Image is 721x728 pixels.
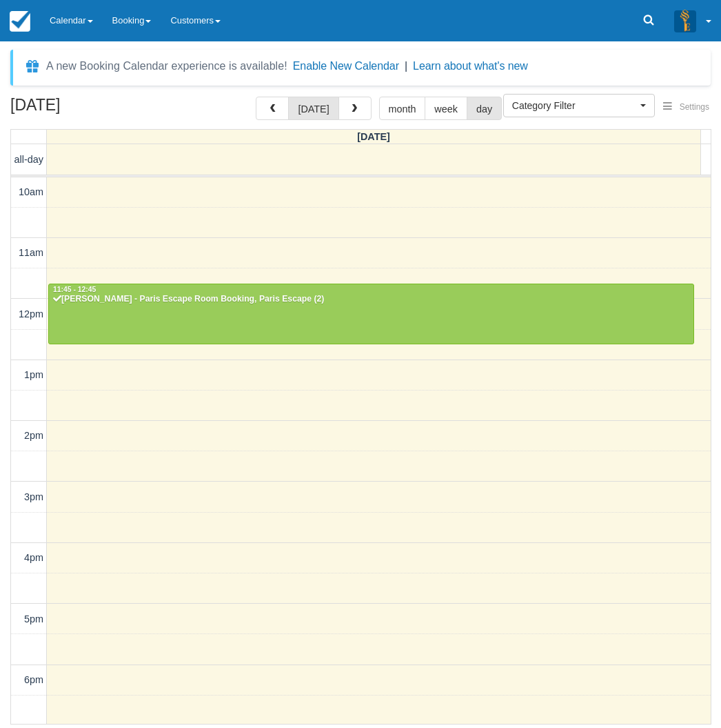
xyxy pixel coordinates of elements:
span: 3pm [24,491,43,502]
span: [DATE] [357,131,390,142]
span: 5pm [24,613,43,624]
span: 1pm [24,369,43,380]
img: A3 [674,10,696,32]
span: 4pm [24,552,43,563]
button: month [379,97,426,120]
div: [PERSON_NAME] - Paris Escape Room Booking, Paris Escape (2) [52,294,690,305]
span: all-day [14,154,43,165]
span: 11:45 - 12:45 [53,286,96,293]
span: Settings [680,102,709,112]
span: | [405,60,407,72]
span: 10am [19,186,43,197]
a: 11:45 - 12:45[PERSON_NAME] - Paris Escape Room Booking, Paris Escape (2) [48,284,694,344]
span: 6pm [24,674,43,685]
span: 2pm [24,430,43,441]
img: checkfront-main-nav-mini-logo.png [10,11,30,32]
button: week [425,97,467,120]
div: A new Booking Calendar experience is available! [46,58,287,75]
span: 11am [19,247,43,258]
span: 12pm [19,308,43,319]
span: Category Filter [512,99,637,112]
button: [DATE] [288,97,338,120]
button: Settings [655,97,718,117]
h2: [DATE] [10,97,185,122]
button: Category Filter [503,94,655,117]
a: Learn about what's new [413,60,528,72]
button: day [467,97,502,120]
button: Enable New Calendar [293,59,399,73]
